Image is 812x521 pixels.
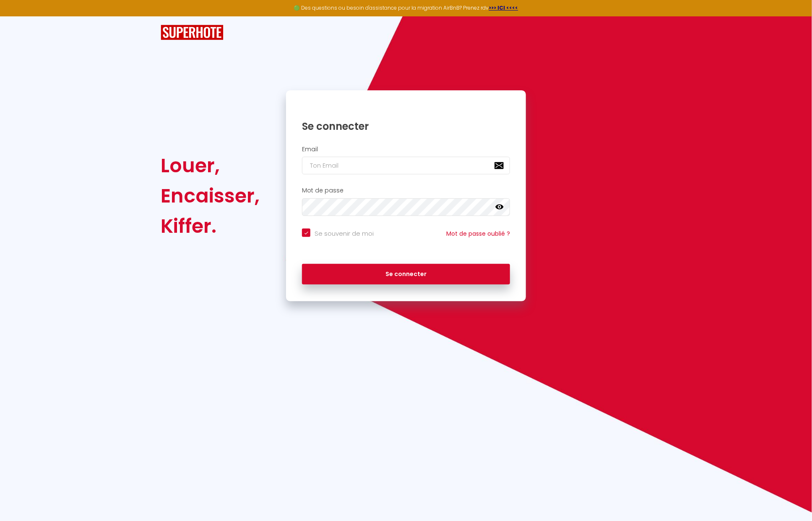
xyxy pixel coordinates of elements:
[489,4,518,11] a: >>> ICI <<<<
[302,187,510,194] h2: Mot de passe
[302,146,510,153] h2: Email
[161,211,260,241] div: Kiffer.
[161,25,224,40] img: SuperHote logo
[302,264,510,285] button: Se connecter
[161,150,260,181] div: Louer,
[446,229,510,238] a: Mot de passe oublié ?
[302,157,510,174] input: Ton Email
[161,181,260,211] div: Encaisser,
[302,120,510,133] h1: Se connecter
